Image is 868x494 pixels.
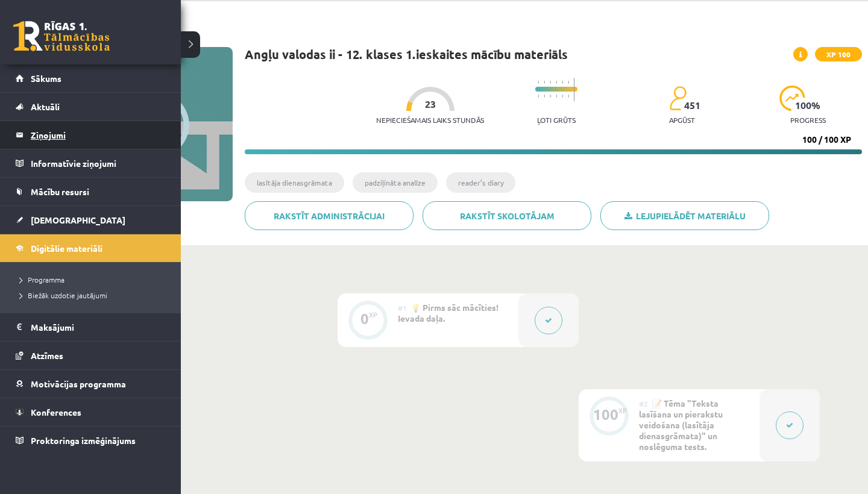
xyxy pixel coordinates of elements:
[423,201,591,230] a: Rakstīt skolotājam
[16,234,166,262] a: Digitālie materiāli
[31,186,89,197] span: Mācību resursi
[538,81,539,84] img: icon-short-line-57e1e144782c952c97e751825c79c345078a6d821885a25fce030b3d8c18986b.svg
[446,172,515,193] li: reader’s diary
[15,290,169,301] a: Biežāk uzdotie jautājumi
[31,101,60,112] span: Aktuāli
[16,121,166,149] a: Ziņojumi
[16,93,166,120] a: Aktuāli
[538,95,539,98] img: icon-short-line-57e1e144782c952c97e751825c79c345078a6d821885a25fce030b3d8c18986b.svg
[639,399,648,408] span: #2
[544,81,545,84] img: icon-short-line-57e1e144782c952c97e751825c79c345078a6d821885a25fce030b3d8c18986b.svg
[15,290,107,300] span: Biežāk uzdotie jautājumi
[550,81,551,84] img: icon-short-line-57e1e144782c952c97e751825c79c345078a6d821885a25fce030b3d8c18986b.svg
[31,407,81,417] span: Konferences
[669,86,687,111] img: students-c634bb4e5e11cddfef0936a35e636f08e4e9abd3cc4e673bd6f9a4125e45ecb1.svg
[31,214,125,225] span: [DEMOGRAPHIC_DATA]
[31,435,136,446] span: Proktoringa izmēģinājums
[684,100,700,111] span: 451
[16,370,166,398] a: Motivācijas programma
[31,73,61,84] span: Sākums
[556,95,557,98] img: icon-short-line-57e1e144782c952c97e751825c79c345078a6d821885a25fce030b3d8c18986b.svg
[556,81,557,84] img: icon-short-line-57e1e144782c952c97e751825c79c345078a6d821885a25fce030b3d8c18986b.svg
[779,86,805,111] img: icon-progress-161ccf0a02000e728c5f80fcf4c31c7af3da0e1684b2b1d7c360e028c24a22f1.svg
[16,149,166,177] a: Informatīvie ziņojumi
[31,243,102,254] span: Digitālie materiāli
[550,95,551,98] img: icon-short-line-57e1e144782c952c97e751825c79c345078a6d821885a25fce030b3d8c18986b.svg
[562,81,563,84] img: icon-short-line-57e1e144782c952c97e751825c79c345078a6d821885a25fce030b3d8c18986b.svg
[31,378,126,389] span: Motivācijas programma
[245,172,344,193] li: lasītāja dienasgrāmata
[15,275,64,284] span: Programma
[16,64,166,92] a: Sākums
[398,303,407,313] span: #1
[815,47,862,61] span: XP 100
[568,81,569,84] img: icon-short-line-57e1e144782c952c97e751825c79c345078a6d821885a25fce030b3d8c18986b.svg
[790,116,826,124] p: progress
[245,201,414,230] a: Rakstīt administrācijai
[31,350,63,361] span: Atzīmes
[16,313,166,341] a: Maksājumi
[31,149,166,177] legend: Informatīvie ziņojumi
[568,95,569,98] img: icon-short-line-57e1e144782c952c97e751825c79c345078a6d821885a25fce030b3d8c18986b.svg
[600,201,769,230] a: Lejupielādēt materiālu
[795,100,821,111] span: 100 %
[639,398,723,452] span: 📝 Tēma "Teksta lasīšana un pierakstu veidošana (lasītāja dienasgrāmata)" un noslēguma tests.
[425,99,436,110] span: 23
[398,302,498,324] span: 💡 Pirms sāc mācīties! Ievada daļa.
[360,313,369,324] div: 0
[16,178,166,205] a: Mācību resursi
[31,313,166,341] legend: Maksājumi
[13,21,110,51] a: Rīgas 1. Tālmācības vidusskola
[16,342,166,369] a: Atzīmes
[15,274,169,285] a: Programma
[562,95,563,98] img: icon-short-line-57e1e144782c952c97e751825c79c345078a6d821885a25fce030b3d8c18986b.svg
[669,116,695,124] p: apgūst
[376,116,484,124] p: Nepieciešamais laiks stundās
[593,409,618,420] div: 100
[16,206,166,234] a: [DEMOGRAPHIC_DATA]
[31,121,166,149] legend: Ziņojumi
[544,95,545,98] img: icon-short-line-57e1e144782c952c97e751825c79c345078a6d821885a25fce030b3d8c18986b.svg
[353,172,438,193] li: padziļināta analīze
[16,398,166,426] a: Konferences
[537,116,576,124] p: Ļoti grūts
[245,47,568,61] h1: Angļu valodas ii - 12. klases 1.ieskaites mācību materiāls
[369,311,377,318] div: XP
[618,407,627,414] div: XP
[574,78,575,101] img: icon-long-line-d9ea69661e0d244f92f715978eff75569469978d946b2353a9bb055b3ed8787d.svg
[16,427,166,454] a: Proktoringa izmēģinājums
